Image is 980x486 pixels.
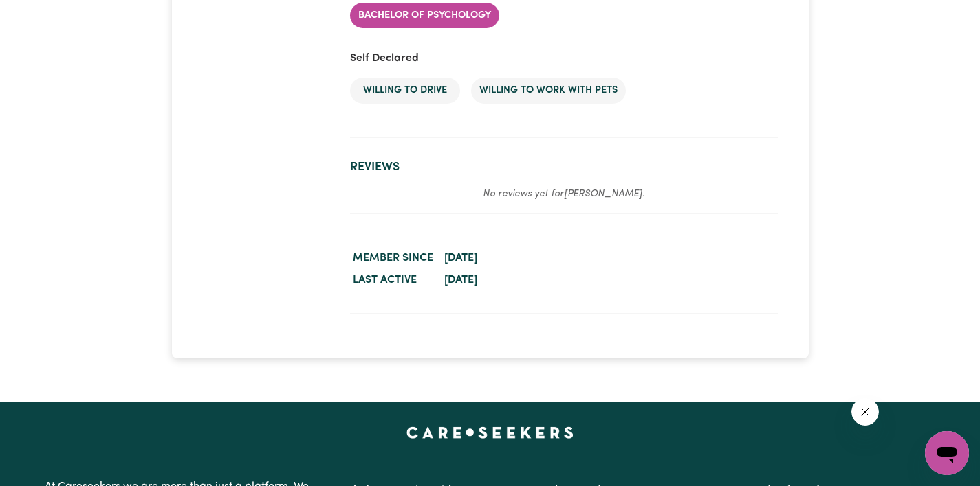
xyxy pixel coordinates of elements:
dt: Last active [350,269,436,291]
a: Careseekers home page [406,427,574,438]
time: [DATE] [444,253,477,264]
h2: Reviews [350,160,778,174]
span: Need any help? [8,10,83,21]
span: Self Declared [350,53,419,64]
iframe: Button to launch messaging window [925,431,969,475]
li: Bachelor of psychology [350,3,499,29]
li: Willing to drive [350,78,460,104]
li: Willing to work with pets [471,78,626,104]
dt: Member since [350,247,436,269]
em: No reviews yet for [PERSON_NAME] . [483,189,645,199]
iframe: Close message [851,398,879,426]
time: [DATE] [444,275,477,286]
